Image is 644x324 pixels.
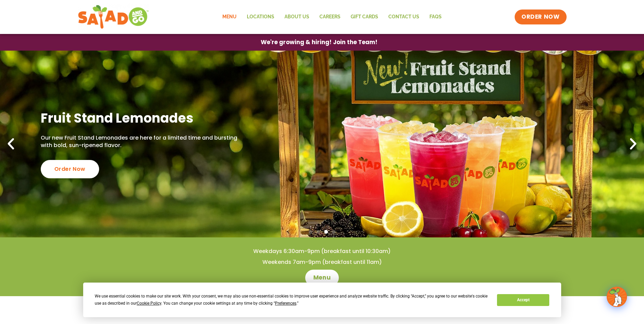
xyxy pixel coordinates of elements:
nav: Menu [217,9,447,25]
h4: Weekends 7am-9pm (breakfast until 11am) [14,258,630,266]
a: ORDER NOW [515,10,566,24]
div: Next slide [626,137,641,151]
a: Menu [217,9,242,25]
a: About Us [279,9,314,25]
span: ORDER NOW [521,13,559,21]
span: Preferences [275,301,296,306]
p: Our new Fruit Stand Lemonades are here for a limited time and bursting with bold, sun-ripened fla... [41,134,240,149]
div: We use essential cookies to make our site work. With your consent, we may also use non-essential ... [95,293,489,307]
span: Go to slide 3 [324,230,328,234]
h2: Fruit Stand Lemonades [41,110,240,126]
div: Cookie Consent Prompt [83,283,561,317]
span: Go to slide 2 [316,230,320,234]
img: new-SAG-logo-768×292 [78,3,149,31]
button: Accept [497,294,549,306]
div: Order Now [41,160,99,178]
h4: Weekdays 6:30am-9pm (breakfast until 10:30am) [14,248,630,255]
div: Previous slide [3,137,18,151]
span: Go to slide 1 [309,230,312,234]
span: Menu [313,274,331,282]
a: Careers [314,9,346,25]
a: GIFT CARDS [346,9,383,25]
span: Cookie Policy [137,301,161,306]
a: We're growing & hiring! Join the Team! [251,34,388,50]
a: Menu [305,270,339,286]
a: Contact Us [383,9,424,25]
span: We're growing & hiring! Join the Team! [261,39,378,45]
a: FAQs [424,9,447,25]
a: Locations [242,9,279,25]
span: Go to slide 4 [332,230,336,234]
img: wpChatIcon [607,287,626,306]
